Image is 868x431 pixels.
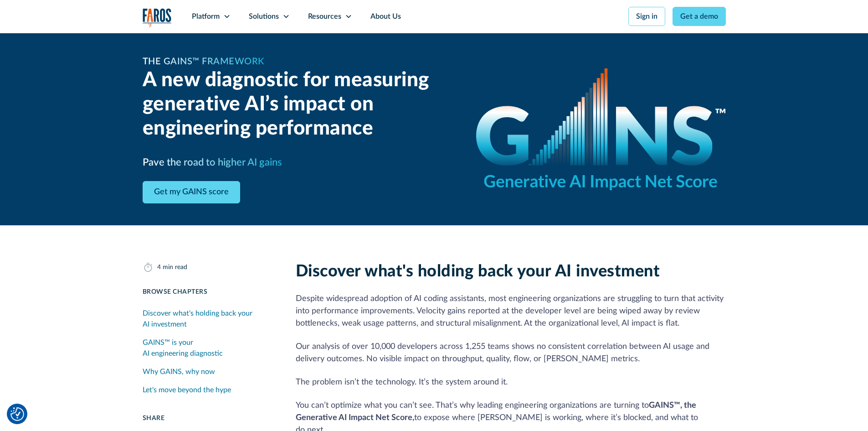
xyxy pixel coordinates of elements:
[143,287,274,297] div: Browse Chapters
[143,181,240,203] a: Get my GAINS score
[296,401,696,422] strong: GAINS™, the Generative AI Impact Net Score,
[143,8,172,27] a: home
[673,7,726,26] a: Get a demo
[143,68,454,140] h2: A new diagnostic for measuring generative AI’s impact on engineering performance
[249,11,279,22] div: Solutions
[308,11,341,22] div: Resources
[296,293,726,330] p: Despite widespread adoption of AI coding assistants, most engineering organizations are strugglin...
[143,55,264,68] h1: The GAINS™ Framework
[143,333,274,363] a: GAINS™ is your AI engineering diagnostic
[143,155,282,170] h3: Pave the road to higher AI gains
[143,384,231,395] div: Let's move beyond the hype
[163,263,187,272] div: min read
[157,263,161,272] div: 4
[143,414,274,423] div: Share
[296,262,726,281] h2: Discover what's holding back your AI investment
[143,381,274,399] a: Let's move beyond the hype
[143,363,274,381] a: Why GAINS, why now
[143,8,172,27] img: Logo of the analytics and reporting company Faros.
[628,7,665,26] a: Sign in
[143,337,274,359] div: GAINS™ is your AI engineering diagnostic
[10,407,24,421] button: Cookie Settings
[192,11,220,22] div: Platform
[296,376,726,389] p: The problem isn’t the technology. It’s the system around it.
[143,308,274,330] div: Discover what's holding back your AI investment
[296,341,726,365] p: Our analysis of over 10,000 developers across 1,255 teams shows no consistent correlation between...
[476,68,726,190] img: GAINS - the Generative AI Impact Net Score logo
[10,407,24,421] img: Revisit consent button
[143,304,274,333] a: Discover what's holding back your AI investment
[143,366,215,377] div: Why GAINS, why now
